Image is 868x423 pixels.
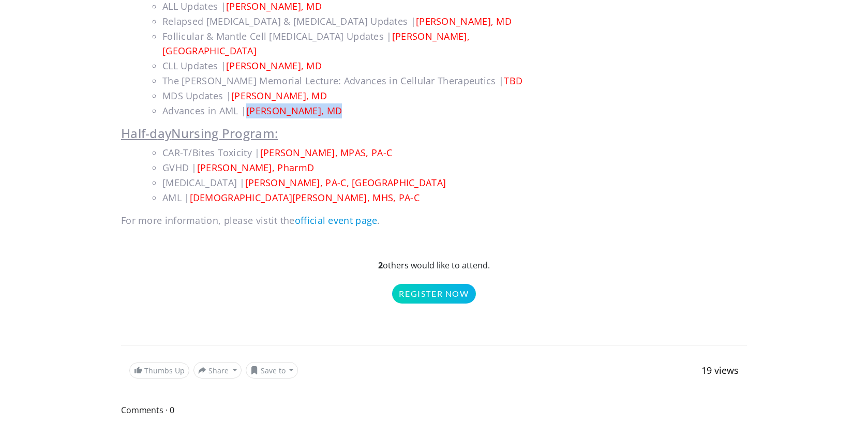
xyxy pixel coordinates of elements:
span: 19 views [701,364,739,376]
u: Half-d [121,125,158,142]
span: Comments 0 [121,403,747,417]
div: AML | [162,190,533,205]
span: TBD [504,74,522,87]
div: CLL Updates | [162,58,533,73]
li: CAR-T/Bites Toxicity | [162,145,533,160]
strong: 2 [378,260,383,271]
span: [PERSON_NAME], PA-C, [GEOGRAPHIC_DATA] [245,176,446,189]
span: [PERSON_NAME], MD [231,89,327,102]
div: GVHD | [162,160,533,175]
div: Follicular & Mantle Cell [MEDICAL_DATA] Updates | [162,29,533,59]
u: Nursing Program: [171,125,278,142]
div: Advances in AML | [162,103,533,118]
u: ay [158,125,172,142]
span: [PERSON_NAME], MD [226,59,322,72]
button: Share [193,362,242,379]
span: [DEMOGRAPHIC_DATA][PERSON_NAME], MHS, PA-C [190,191,420,204]
a: Thumbs Up [129,362,189,379]
span: [PERSON_NAME], MD [246,104,342,117]
span: [PERSON_NAME], MPAS, PA-C [260,146,393,159]
button: Save to [246,362,298,379]
a: official event page [295,214,378,226]
span: [PERSON_NAME], PharmD [197,161,314,174]
span: [PERSON_NAME], MD [416,15,512,27]
a: Register Now [392,284,475,304]
div: Relapsed [MEDICAL_DATA] & [MEDICAL_DATA] Updates | [162,14,533,29]
div: For more information, please vistit the . [121,213,533,228]
div: MDS Updates | [162,88,533,103]
div: [MEDICAL_DATA] | [162,175,533,190]
div: The [PERSON_NAME] Memorial Lecture: Advances in Cellular Therapeutics | [162,73,533,88]
p: others would like to attend. [121,259,747,304]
